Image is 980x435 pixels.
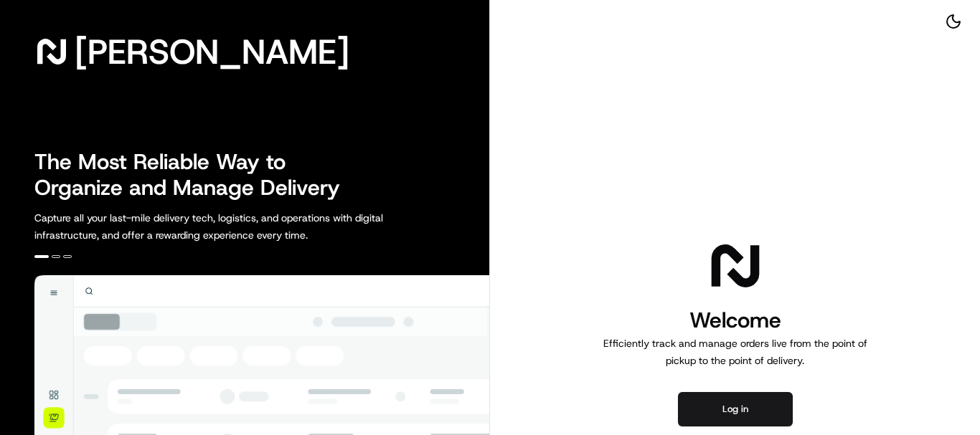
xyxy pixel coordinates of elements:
span: [PERSON_NAME] [75,37,349,66]
h1: Welcome [598,306,873,335]
h2: The Most Reliable Way to Organize and Manage Delivery [34,149,356,201]
button: Log in [678,392,793,426]
p: Efficiently track and manage orders live from the point of pickup to the point of delivery. [598,335,873,369]
p: Capture all your last-mile delivery tech, logistics, and operations with digital infrastructure, ... [34,209,448,244]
